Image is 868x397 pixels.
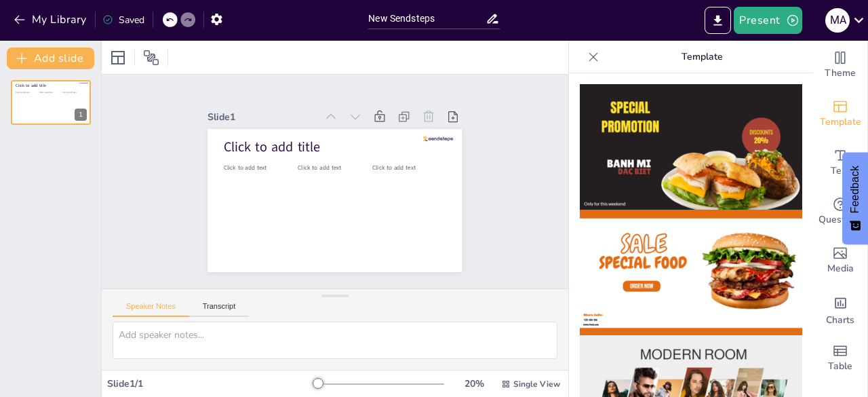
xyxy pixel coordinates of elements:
span: Charts [826,313,854,328]
div: Add ready made slides [813,90,867,138]
div: Add images, graphics, shapes or video [813,236,867,285]
span: Click to add text [372,185,414,213]
span: Click to add text [308,147,349,176]
p: Template [604,41,800,73]
span: Questions [818,212,863,227]
span: Click to add title [16,83,46,88]
span: Click to add text [16,91,29,94]
div: 1 [11,80,91,125]
button: Export to PowerPoint [705,7,731,34]
span: Click to add title [252,88,344,152]
button: M A [825,7,850,34]
div: Add charts and graphs [813,285,867,334]
button: My Library [10,9,92,31]
span: Position [143,50,159,66]
span: Table [828,359,852,374]
div: 20 % [458,377,490,390]
span: Feedback [849,166,861,213]
span: Click to add text [243,110,285,138]
div: Add a table [813,334,867,383]
div: Saved [102,14,144,26]
input: Insert title [368,9,485,29]
span: Theme [825,66,856,81]
button: Present [734,7,802,34]
button: Speaker Notes [113,302,189,317]
img: thumb-2.png [580,210,802,335]
button: Transcript [189,302,250,317]
div: Change the overall theme [813,41,867,90]
button: Add slide [7,48,94,69]
div: Get real-time input from your audience [813,187,867,236]
button: Feedback - Show survey [842,152,868,244]
span: Single View [513,379,560,390]
div: Slide 1 [254,56,354,121]
img: thumb-1.png [580,84,802,210]
div: Add text boxes [813,138,867,187]
span: Media [827,261,854,276]
span: Text [831,164,850,178]
div: Slide 1 / 1 [107,377,314,390]
span: Click to add text [39,91,53,94]
div: Layout [107,47,129,69]
div: M A [825,8,850,33]
div: 1 [75,109,87,121]
span: Template [820,115,861,130]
